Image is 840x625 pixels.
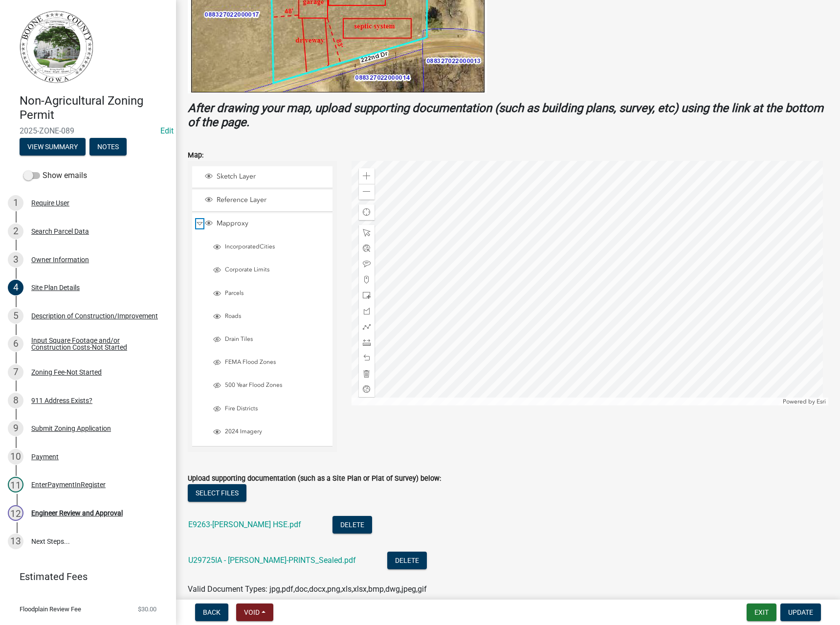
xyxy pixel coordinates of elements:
a: Edit [160,126,174,135]
span: Mapproxy [214,219,329,228]
div: 6 [8,336,23,352]
li: Reference Layer [192,190,332,212]
div: 1 [8,195,23,211]
span: Collapse [196,219,203,228]
img: Boone County, Iowa [20,10,94,84]
span: Floodplain Review Fee [20,606,81,612]
div: Zoom in [359,168,375,184]
span: FEMA Flood Zones [222,358,328,366]
button: View Summary [20,138,86,156]
span: Roads [222,312,328,320]
div: Powered by [780,398,828,405]
div: Require User [31,200,69,206]
div: 7 [8,364,23,380]
li: Corporate Limits [200,260,332,282]
wm-modal-confirm: Notes [89,143,127,151]
a: Esri [817,398,826,405]
div: 2024 Imagery [212,428,328,438]
div: IncorporatedCities [212,243,328,253]
li: IncorporatedCities [200,237,332,259]
span: Fire Districts [222,405,328,413]
div: Owner Information [31,256,89,263]
div: Find my location [359,204,375,220]
wm-modal-confirm: Delete Document [387,557,427,566]
li: 500 Year Flood Zones [200,376,332,397]
div: 9 [8,421,23,436]
li: Sketch Layer [192,166,332,188]
div: 10 [8,449,23,465]
li: 2024 Imagery [200,422,332,444]
div: Submit Zoning Application [31,425,111,432]
div: EnterPaymentInRegister [31,481,106,488]
div: 2 [8,223,23,239]
h4: Non-Agricultural Zoning Permit [20,94,168,122]
label: Upload supporting documentation (such as a Site Plan or Plat of Survey) below: [188,475,441,482]
span: Back [203,608,221,616]
span: $30.00 [138,606,156,612]
div: 12 [8,505,23,521]
button: Back [195,603,228,621]
li: Roads [200,307,332,328]
div: 911 Address Exists? [31,397,92,404]
div: 11 [8,477,23,492]
wm-modal-confirm: Edit Application Number [160,126,174,135]
div: Payment [31,453,59,460]
strong: After drawing your map, upload supporting documentation (such as building plans, survey, etc) usi... [188,101,823,129]
wm-modal-confirm: Delete Document [332,521,372,530]
span: IncorporatedCities [222,243,328,251]
div: 5 [8,308,23,324]
button: Void [236,603,273,621]
div: Mapproxy [203,219,329,229]
div: Roads [212,312,328,322]
span: 2025-ZONE-089 [20,126,156,135]
a: E9263-[PERSON_NAME] HSE.pdf [188,520,301,529]
wm-modal-confirm: Summary [20,143,86,151]
button: Delete [387,552,427,569]
span: Corporate Limits [222,266,328,274]
span: Void [244,608,260,616]
button: Select files [188,484,246,502]
div: 4 [8,280,23,295]
button: Delete [332,516,372,534]
div: Input Square Footage and/or Construction Costs-Not Started [31,337,160,351]
div: Zoning Fee-Not Started [31,369,102,376]
a: U29725IA - [PERSON_NAME]-PRINTS_Sealed.pdf [188,556,356,565]
li: Parcels [200,284,332,305]
li: Fire Districts [200,399,332,421]
div: Search Parcel Data [31,228,89,235]
span: Sketch Layer [214,172,329,181]
div: Site Plan Details [31,284,80,291]
button: Exit [747,603,776,621]
div: Drain Tiles [212,335,328,345]
div: Reference Layer [203,196,329,205]
div: Corporate Limits [212,266,328,276]
div: FEMA Flood Zones [212,358,328,368]
div: Fire Districts [212,405,328,415]
div: 8 [8,393,23,408]
a: Estimated Fees [8,567,160,586]
li: Mapproxy [192,213,332,446]
div: Parcels [212,290,328,299]
div: Description of Construction/Improvement [31,312,158,319]
div: Zoom out [359,184,375,200]
button: Update [780,603,821,621]
span: 500 Year Flood Zones [222,381,328,389]
label: Show emails [23,170,87,181]
span: Update [788,608,813,616]
div: 3 [8,252,23,268]
div: 500 Year Flood Zones [212,381,328,391]
span: 2024 Imagery [222,428,328,436]
span: Drain Tiles [222,335,328,343]
label: Map: [188,152,203,159]
ul: Layer List [191,164,333,449]
button: Notes [89,138,127,156]
div: Sketch Layer [203,172,329,182]
div: Engineer Review and Approval [31,510,123,516]
span: Reference Layer [214,196,329,204]
span: Valid Document Types: jpg,pdf,doc,docx,png,xls,xlsx,bmp,dwg,jpeg,gif [188,584,427,594]
span: Parcels [222,290,328,297]
li: FEMA Flood Zones [200,353,332,374]
div: 13 [8,534,23,549]
li: Drain Tiles [200,330,332,351]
